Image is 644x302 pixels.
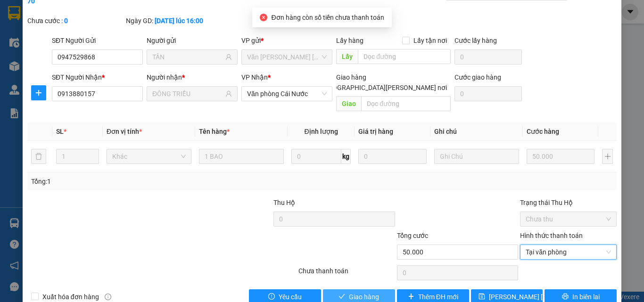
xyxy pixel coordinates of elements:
[358,149,426,164] input: 0
[39,292,103,302] span: Xuất hóa đơn hàng
[397,232,428,239] span: Tổng cước
[225,54,232,60] span: user
[562,293,569,301] span: printer
[147,72,238,82] div: Người nhận
[199,128,230,135] span: Tên hàng
[602,149,613,164] button: plus
[247,87,327,101] span: Văn phòng Cái Nước
[31,176,249,187] div: Tổng: 1
[241,73,268,81] span: VP Nhận
[361,96,451,111] input: Dọc đường
[155,17,203,24] b: [DATE] lúc 16:00
[199,149,284,164] input: VD: Bàn, Ghế
[56,128,64,135] span: SL
[408,293,414,301] span: plus
[454,86,522,101] input: Cước giao hàng
[349,292,379,302] span: Giao hàng
[434,149,519,164] input: Ghi Chú
[454,37,497,44] label: Cước lấy hàng
[454,49,522,65] input: Cước lấy hàng
[358,49,451,64] input: Dọc đường
[410,35,451,46] span: Lấy tận nơi
[318,82,451,93] span: [GEOGRAPHIC_DATA][PERSON_NAME] nơi
[336,37,363,44] span: Lấy hàng
[336,96,361,111] span: Giao
[112,149,186,163] span: Khác
[572,292,600,302] span: In biên lai
[27,16,124,26] div: Chưa cước :
[479,293,485,301] span: save
[52,35,143,46] div: SĐT Người Gửi
[271,14,384,21] span: Đơn hàng còn số tiền chưa thanh toán
[489,292,591,302] span: [PERSON_NAME] [PERSON_NAME]
[225,90,232,97] span: user
[31,149,46,164] button: delete
[152,89,223,99] input: Tên người nhận
[336,49,358,64] span: Lấy
[147,35,238,46] div: Người gửi
[107,128,142,135] span: Đơn vị tính
[152,52,223,62] input: Tên người gửi
[520,197,617,208] div: Trạng thái Thu Hộ
[304,128,338,135] span: Định lượng
[279,292,302,302] span: Yêu cầu
[126,16,223,26] div: Ngày GD:
[64,17,68,24] b: 0
[336,73,366,81] span: Giao hàng
[260,14,267,21] span: close-circle
[247,50,327,64] span: Văn phòng Hồ Chí Minh
[32,89,46,97] span: plus
[341,149,351,164] span: kg
[527,128,559,135] span: Cước hàng
[268,293,275,301] span: exclamation-circle
[241,35,332,46] div: VP gửi
[454,73,501,81] label: Cước giao hàng
[526,212,611,226] span: Chưa thu
[273,199,295,206] span: Thu Hộ
[297,266,396,282] div: Chưa thanh toán
[520,232,583,239] label: Hình thức thanh toán
[430,122,523,141] th: Ghi chú
[418,292,458,302] span: Thêm ĐH mới
[526,245,611,259] span: Tại văn phòng
[358,128,393,135] span: Giá trị hàng
[527,149,594,164] input: 0
[105,294,111,300] span: info-circle
[339,293,345,301] span: check
[31,85,46,100] button: plus
[52,72,143,82] div: SĐT Người Nhận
